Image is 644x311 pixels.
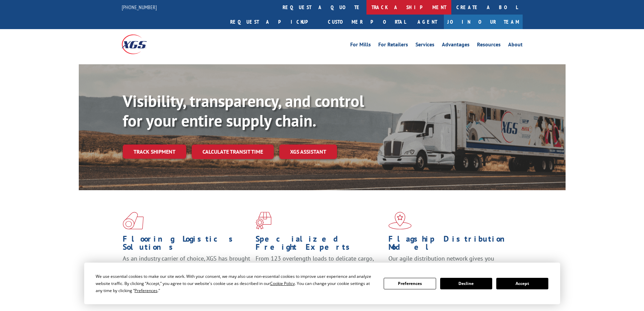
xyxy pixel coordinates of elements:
a: Advantages [442,42,470,49]
span: As an industry carrier of choice, XGS has brought innovation and dedication to flooring logistics... [123,254,250,279]
a: Request a pickup [225,15,323,29]
img: xgs-icon-focused-on-flooring-red [256,212,271,229]
h1: Flooring Logistics Solutions [123,235,251,254]
a: About [508,42,523,49]
h1: Specialized Freight Experts [256,235,383,254]
a: Track shipment [123,145,186,159]
img: xgs-icon-total-supply-chain-intelligence-red [123,212,144,229]
button: Preferences [384,278,436,289]
div: We use essential cookies to make our site work. With your consent, we may also use non-essential ... [96,273,376,294]
a: For Retailers [378,42,408,49]
button: Decline [440,278,492,289]
img: xgs-icon-flagship-distribution-model-red [388,212,412,229]
a: Services [415,42,434,49]
b: Visibility, transparency, and control for your entire supply chain. [123,90,364,131]
a: Resources [477,42,501,49]
a: Join Our Team [444,15,523,29]
a: XGS ASSISTANT [279,145,337,159]
a: Agent [411,15,444,29]
span: Preferences [135,288,158,293]
h1: Flagship Distribution Model [388,235,516,254]
a: [PHONE_NUMBER] [122,4,157,10]
span: Our agile distribution network gives you nationwide inventory management on demand. [388,254,513,270]
div: Cookie Consent Prompt [84,263,560,304]
a: Customer Portal [323,15,411,29]
span: Cookie Policy [270,281,295,286]
a: Calculate transit time [192,145,274,159]
p: From 123 overlength loads to delicate cargo, our experienced staff knows the best way to move you... [256,254,383,285]
button: Accept [496,278,548,289]
a: For Mills [350,42,371,49]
